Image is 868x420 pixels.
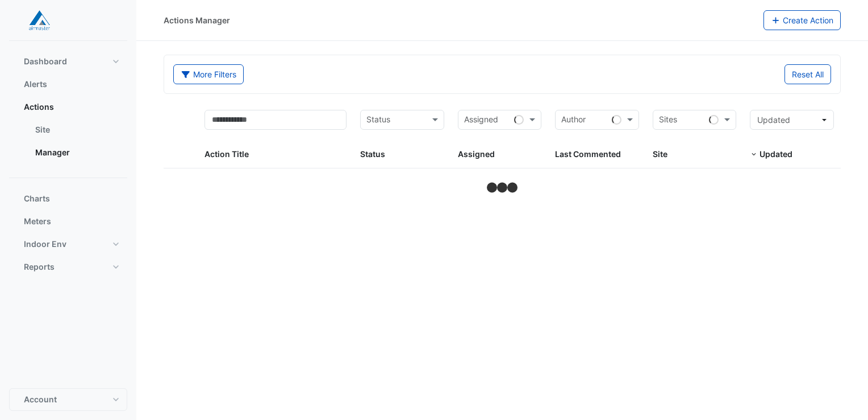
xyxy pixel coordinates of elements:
button: Charts [9,187,127,210]
span: Action Title [205,149,249,159]
button: Indoor Env [9,233,127,256]
span: Site [653,149,667,159]
span: Actions [24,101,54,113]
button: Dashboard [9,50,127,73]
a: Site [26,118,127,141]
span: Last Commented [555,149,621,159]
span: Charts [24,193,50,204]
span: Updated [759,149,792,159]
span: Reports [24,261,55,273]
button: More Filters [173,64,244,84]
span: Assigned [458,149,495,159]
button: Actions [9,96,127,118]
span: Account [24,394,57,405]
button: Account [9,388,127,411]
button: Alerts [9,73,127,96]
span: Updated [757,115,790,125]
button: Updated [750,110,834,130]
button: Reset All [784,64,831,84]
span: Dashboard [24,56,67,67]
span: Alerts [24,79,47,90]
div: Actions Manager [164,14,230,26]
div: Actions [9,118,127,168]
span: Meters [24,216,51,227]
button: Meters [9,210,127,233]
button: Reports [9,256,127,278]
a: Manager [26,141,127,164]
button: Create Action [763,10,841,30]
span: Status [360,149,385,159]
span: Indoor Env [24,238,66,250]
img: Company Logo [14,9,65,32]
